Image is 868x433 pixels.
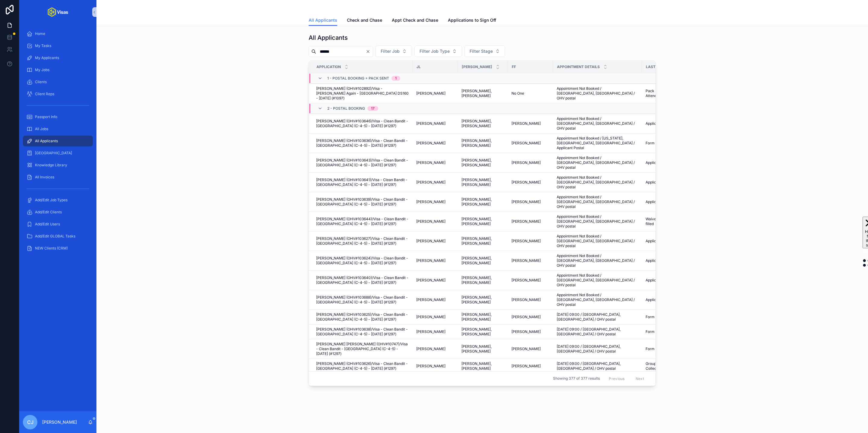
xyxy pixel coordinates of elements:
[511,239,541,243] span: [PERSON_NAME]
[461,312,504,322] a: [PERSON_NAME], [PERSON_NAME]
[23,148,93,158] a: [GEOGRAPHIC_DATA]
[416,141,445,146] span: [PERSON_NAME]
[414,45,462,57] button: Select Button
[392,15,438,27] a: Appt Check and Chase
[461,119,504,128] span: [PERSON_NAME], [PERSON_NAME]
[461,217,504,226] span: [PERSON_NAME], [PERSON_NAME]
[316,327,409,337] a: [PERSON_NAME] (OHV#103638)/Visa - Clean Bandit - [GEOGRAPHIC_DATA] (C-4-5) - [DATE] (#1297)
[461,275,504,285] span: [PERSON_NAME], [PERSON_NAME]
[511,160,541,165] span: [PERSON_NAME]
[461,256,504,265] a: [PERSON_NAME], [PERSON_NAME]
[23,52,93,63] a: My Applicants
[35,222,60,227] span: Add/Edit Users
[511,91,524,96] span: No One
[416,219,445,224] span: [PERSON_NAME]
[511,297,549,302] a: [PERSON_NAME]
[23,64,93,75] a: My Jobs
[416,347,445,351] span: [PERSON_NAME]
[416,315,454,319] a: [PERSON_NAME]
[646,297,688,302] a: Application form filled
[557,175,638,190] a: Appointment Not Booked / [GEOGRAPHIC_DATA], [GEOGRAPHIC_DATA] / OHV postal
[557,116,638,131] span: Appointment Not Booked / [GEOGRAPHIC_DATA], [GEOGRAPHIC_DATA] / OHV postal
[511,278,549,283] a: [PERSON_NAME]
[557,344,638,354] a: [DATE] 09:00 / [GEOGRAPHIC_DATA], [GEOGRAPHIC_DATA] / OHV postal
[316,312,409,322] a: [PERSON_NAME] (OHV#103625)/Visa - Clean Bandit - [GEOGRAPHIC_DATA] (C-4-5) - [DATE] (#1297)
[646,297,683,302] span: Application form filled
[511,219,549,224] a: [PERSON_NAME]
[511,180,549,185] a: [PERSON_NAME]
[316,342,409,356] a: [PERSON_NAME] [PERSON_NAME] (OHV#10747)/Visa - Clean Bandit - [GEOGRAPHIC_DATA] (C-4-5) - [DATE] ...
[646,315,688,319] a: Form finalised
[646,239,683,243] span: Application form filled
[35,175,54,180] span: All Invoices
[646,199,683,204] span: Application form filled
[316,236,409,246] span: [PERSON_NAME] (OHV#103627)/Visa - Clean Bandit - [GEOGRAPHIC_DATA] (C-4-5) - [DATE] (#1297)
[309,33,348,42] h1: All Applicants
[35,210,62,215] span: Add/Edit Clients
[316,361,409,371] a: [PERSON_NAME] (OHV#103626)/Visa - Clean Bandit - [GEOGRAPHIC_DATA] (C-4-5) - [DATE] (#1297)
[511,199,541,204] span: [PERSON_NAME]
[23,89,93,99] a: Client Reps
[557,234,638,248] a: Appointment Not Booked / [GEOGRAPHIC_DATA], [GEOGRAPHIC_DATA] / OHV postal
[416,364,454,369] a: [PERSON_NAME]
[557,273,638,287] a: Appointment Not Booked / [GEOGRAPHIC_DATA], [GEOGRAPHIC_DATA] / OHV postal
[461,327,504,337] a: [PERSON_NAME], [PERSON_NAME]
[316,256,409,265] span: [PERSON_NAME] (OHV#103624)/Visa - Clean Bandit - [GEOGRAPHIC_DATA] (C-4-5) - [DATE] (#1297)
[511,364,541,369] span: [PERSON_NAME]
[646,141,688,146] a: Form finalised
[35,80,47,84] span: Clients
[461,344,504,354] span: [PERSON_NAME], [PERSON_NAME]
[646,361,688,371] a: Group/Individual Collection form filled
[646,121,688,126] a: Application form filled
[23,28,93,39] a: Home
[461,295,504,305] span: [PERSON_NAME], [PERSON_NAME]
[416,239,454,243] a: [PERSON_NAME]
[416,364,445,369] span: [PERSON_NAME]
[461,89,504,98] a: [PERSON_NAME], [PERSON_NAME]
[35,246,68,251] span: NEW Clients (CRM)
[416,180,454,185] a: [PERSON_NAME]
[316,138,409,148] a: [PERSON_NAME] (OHV#103636)/Visa - Clean Bandit - [GEOGRAPHIC_DATA] (C-4-5) - [DATE] (#1297)
[416,329,454,334] a: [PERSON_NAME]
[557,361,638,371] a: [DATE] 09:00 / [GEOGRAPHIC_DATA], [GEOGRAPHIC_DATA] / OHV postal
[511,199,549,204] a: [PERSON_NAME]
[23,231,93,242] a: Add/Edit GLOBAL Tasks
[646,347,670,351] span: Form finalised
[646,64,666,69] span: Last Task
[646,329,670,334] span: Form finalised
[23,172,93,183] a: All Invoices
[35,115,57,119] span: Passport Info
[316,295,409,305] span: [PERSON_NAME] (OHV#103688)/Visa - Clean Bandit - [GEOGRAPHIC_DATA] (C-4-5) - [DATE] (#1297)
[23,207,93,218] a: Add/Edit Clients
[557,86,638,101] a: Appointment Not Booked / [GEOGRAPHIC_DATA], [GEOGRAPHIC_DATA] / OHV postal
[316,86,409,101] a: [PERSON_NAME] (OHV#102892)/Visa - [PERSON_NAME] Again - [GEOGRAPHIC_DATA] DS160 - [DATE] (#1097)
[27,419,33,426] span: CJ
[416,258,454,263] a: [PERSON_NAME]
[646,199,688,204] a: Application form filled
[511,364,549,369] a: [PERSON_NAME]
[316,197,409,207] span: [PERSON_NAME] (OHV#103639)/Visa - Clean Bandit - [GEOGRAPHIC_DATA] (C-4-5) - [DATE] (#1297)
[23,160,93,171] a: Knowledge Library
[511,219,541,224] span: [PERSON_NAME]
[511,91,549,96] a: No One
[416,160,445,165] span: [PERSON_NAME]
[316,275,409,285] a: [PERSON_NAME] (OHV#103640)/Visa - Clean Bandit - [GEOGRAPHIC_DATA] (C-4-5) - [DATE] (#1297)
[416,199,445,204] span: [PERSON_NAME]
[646,258,688,263] a: Application form filled
[646,141,670,146] span: Form finalised
[19,24,96,262] div: scrollable content
[461,158,504,168] a: [PERSON_NAME], [PERSON_NAME]
[416,91,454,96] a: [PERSON_NAME]
[23,40,93,51] a: My Tasks
[461,177,504,187] span: [PERSON_NAME], [PERSON_NAME]
[511,160,549,165] a: [PERSON_NAME]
